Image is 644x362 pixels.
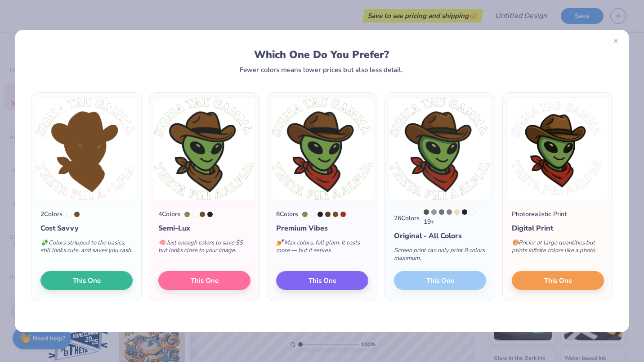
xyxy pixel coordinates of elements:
span: 💸 [40,239,48,247]
div: 419 C [207,212,213,217]
button: This One [512,271,604,290]
span: 🎨 [512,239,519,247]
div: 7499 C [454,209,460,215]
div: White [310,212,315,217]
button: This One [158,271,250,290]
span: This One [309,276,336,286]
div: Fewer colors means lower prices but also less detail. [240,66,403,73]
div: 7490 C [302,212,308,217]
img: 4 color option [153,97,255,200]
div: 2 Colors [40,209,63,219]
div: Photorealistic Print [512,209,567,219]
div: 424 C [439,209,444,215]
div: Cost Savvy [40,223,133,234]
div: 419 C [462,209,467,215]
div: Just enough colors to save $$ but looks close to your image. [158,234,250,263]
img: Photorealistic preview [506,97,609,200]
span: This One [191,276,219,286]
div: Premium Vibes [276,223,368,234]
img: 6 color option [271,97,373,200]
span: This One [73,276,101,286]
button: This One [40,271,133,290]
div: 4 Colors [158,209,180,219]
div: White [67,212,72,217]
div: 161 C [325,212,331,217]
button: This One [276,271,368,290]
span: 🧠 [158,239,165,247]
div: Semi-Lux [158,223,250,234]
div: White [470,209,475,215]
div: White [192,212,197,217]
div: Original - All Colors [394,231,486,241]
div: 419 C [318,212,323,217]
div: Max colors, full glam. It costs more — but it serves. [276,234,368,263]
span: This One [544,276,572,286]
div: Digital Print [512,223,604,234]
div: 463 C [74,212,80,217]
div: Pricier at large quantities but prints infinite colors like a photo [512,234,604,263]
div: 403 C [447,209,452,215]
div: Screen print can only print 8 colors maximum. [394,241,486,271]
div: Cool Gray 7 C [431,209,437,215]
div: Colors stripped to the basics, still looks cute, and saves you cash. [40,234,133,263]
div: 484 C [340,212,346,217]
img: 2 color option [35,97,138,200]
div: 7490 C [184,212,190,217]
span: 💅 [276,239,283,247]
div: 411 C [424,209,429,215]
div: 26 Colors [394,213,420,223]
div: 19 + [424,209,486,226]
img: 26 color option [389,97,491,200]
div: 6 Colors [276,209,298,219]
div: Which One Do You Prefer? [40,49,604,61]
div: 463 C [333,212,338,217]
div: 463 C [200,212,205,217]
